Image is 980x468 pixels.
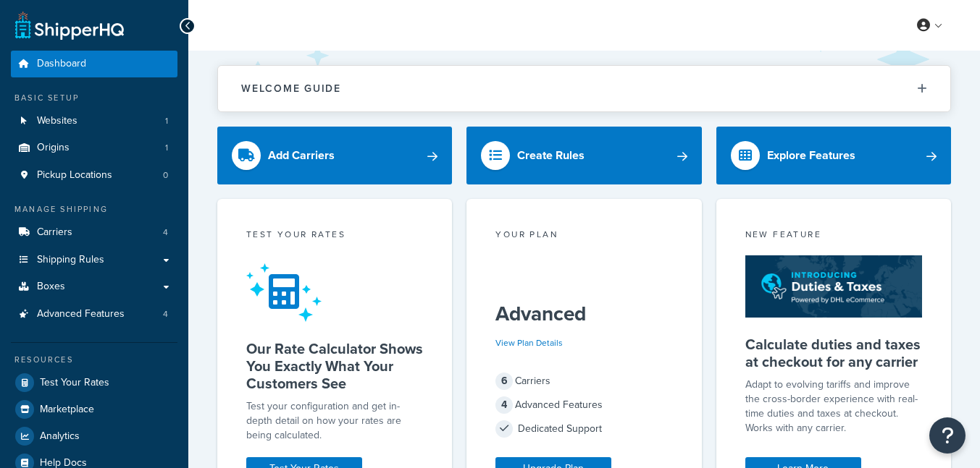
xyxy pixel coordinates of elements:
div: Test your configuration and get in-depth detail on how your rates are being calculated. [246,399,423,443]
h5: Calculate duties and taxes at checkout for any carrier [745,336,922,370]
div: Your Plan [495,228,672,244]
div: Advanced Features [495,395,672,415]
div: New Feature [745,228,922,244]
span: Boxes [37,281,65,293]
h5: Advanced [495,302,672,326]
span: 4 [495,396,513,414]
span: 0 [163,169,168,182]
span: Shipping Rules [37,254,104,266]
a: Carriers4 [11,219,177,246]
a: Advanced Features4 [11,301,177,328]
span: Carriers [37,226,72,239]
a: Pickup Locations0 [11,162,177,189]
a: Analytics [11,423,177,449]
span: 4 [163,308,168,320]
span: Dashboard [37,58,86,70]
a: Origins1 [11,135,177,161]
span: Pickup Locations [37,169,112,182]
span: 6 [495,373,513,390]
a: Dashboard [11,51,177,77]
p: Adapt to evolving tariffs and improve the cross-border experience with real-time duties and taxes... [745,378,922,435]
div: Manage Shipping [11,203,177,216]
a: Test Your Rates [11,370,177,396]
button: Welcome Guide [218,66,950,111]
div: Resources [11,354,177,366]
button: Open Resource Center [929,417,966,454]
span: Marketplace [40,404,94,416]
div: Carriers [495,371,672,391]
li: Pickup Locations [11,162,177,189]
h2: Welcome Guide [241,83,341,94]
a: Shipping Rules [11,247,177,273]
span: 4 [163,226,168,239]
div: Test your rates [246,228,423,244]
li: Carriers [11,219,177,246]
span: Test Your Rates [40,377,109,389]
span: 1 [165,115,168,127]
div: Basic Setup [11,92,177,104]
li: Websites [11,108,177,135]
div: Explore Features [767,145,855,166]
a: Boxes [11,273,177,300]
li: Advanced Features [11,301,177,328]
div: Create Rules [517,145,585,166]
span: Analytics [40,430,80,443]
span: Websites [37,115,78,127]
a: Websites1 [11,108,177,135]
div: Dedicated Support [495,419,672,439]
h5: Our Rate Calculator Shows You Exactly What Your Customers See [246,340,423,392]
li: Origins [11,135,177,161]
span: 1 [165,142,168,154]
a: Add Carriers [217,127,452,184]
div: Add Carriers [268,145,335,166]
a: Create Rules [466,127,701,184]
a: Explore Features [716,127,951,184]
a: Marketplace [11,396,177,422]
a: View Plan Details [495,336,563,349]
span: Origins [37,142,70,154]
span: Advanced Features [37,308,125,320]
